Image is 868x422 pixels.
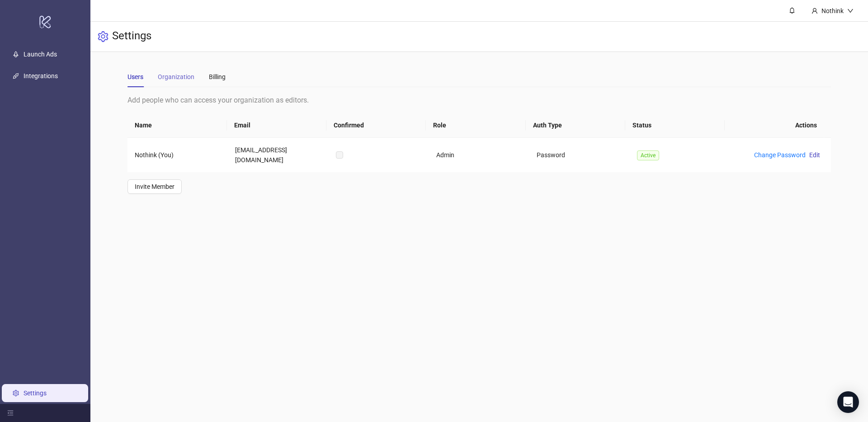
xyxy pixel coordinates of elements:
[127,138,228,172] td: Nothink (You)
[98,31,108,42] span: setting
[837,391,859,413] div: Open Intercom Messenger
[809,151,820,159] span: Edit
[24,51,57,58] a: Launch Ads
[127,94,831,106] div: Add people who can access your organization as editors.
[789,7,795,14] span: bell
[158,72,194,82] div: Organization
[112,29,151,44] h3: Settings
[7,410,14,416] span: menu-fold
[127,179,182,194] button: Invite Member
[135,183,175,190] span: Invite Member
[529,138,630,172] td: Password
[127,113,227,138] th: Name
[24,72,58,80] a: Integrations
[526,113,625,138] th: Auth Type
[127,72,143,82] div: Users
[24,389,47,397] a: Settings
[754,151,806,159] a: Change Password
[426,113,525,138] th: Role
[209,72,226,82] div: Billing
[429,138,529,172] td: Admin
[847,8,854,14] span: down
[227,113,326,138] th: Email
[228,138,328,172] td: [EMAIL_ADDRESS][DOMAIN_NAME]
[637,150,659,160] span: Active
[806,150,824,160] button: Edit
[625,113,725,138] th: Status
[725,113,824,138] th: Actions
[326,113,426,138] th: Confirmed
[818,6,847,16] div: Nothink
[811,8,818,14] span: user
